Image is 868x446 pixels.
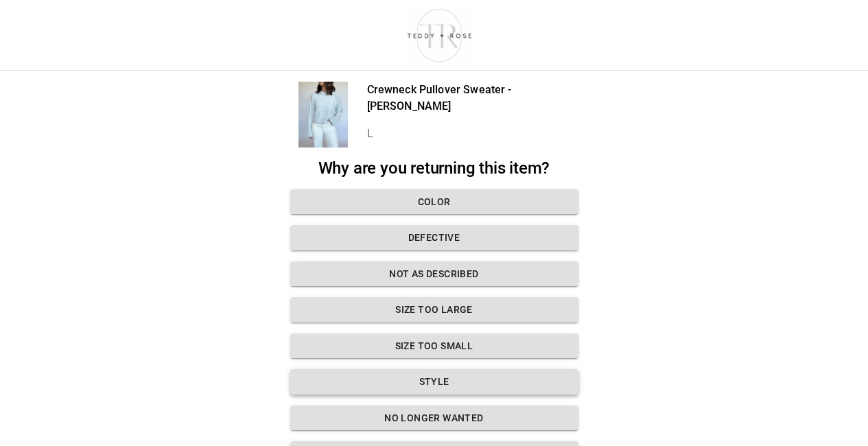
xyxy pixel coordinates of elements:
button: Size too large [290,297,578,322]
p: Crewneck Pullover Sweater - [PERSON_NAME] [367,82,578,115]
button: No longer wanted [290,406,578,431]
button: Size too small [290,333,578,359]
img: shop-teddyrose.myshopify.com-d93983e8-e25b-478f-b32e-9430bef33fdd [401,5,478,64]
button: Style [290,369,578,395]
h2: Why are you returning this item? [290,159,578,178]
p: L [367,126,578,142]
button: Defective [290,225,578,250]
button: Color [290,189,578,215]
button: Not as described [290,261,578,287]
